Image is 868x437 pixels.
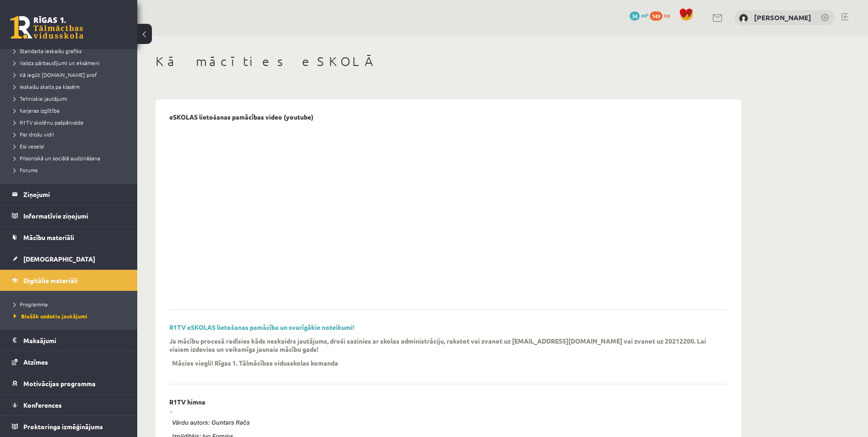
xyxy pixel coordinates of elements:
span: mP [641,11,648,19]
a: Standarta ieskaišu grafiks [14,47,128,55]
p: R1TV himna [169,398,205,406]
p: Ja mācību procesā radīsies kāds neskaidrs jautājums, droši sazinies ar skolas administrāciju, rak... [169,337,714,353]
span: Ieskaišu skaits pa klasēm [14,83,80,90]
span: Esi vesels! [14,142,44,150]
a: Rīgas 1. Tālmācības vidusskola [10,16,83,39]
span: Tehniskie jautājumi [14,95,67,102]
legend: Maksājumi [23,330,126,351]
span: Programma [14,300,48,308]
a: Esi vesels! [14,142,128,150]
a: R1TV eSKOLAS lietošanas pamācība un svarīgākie noteikumi! [169,323,354,331]
span: 34 [630,11,640,21]
span: xp [664,11,670,19]
a: R1TV skolēnu pašpārvalde [14,118,128,126]
span: Par drošu vidi! [14,131,54,138]
a: Ziņojumi [12,184,126,205]
a: Digitālie materiāli [12,270,126,291]
span: Digitālie materiāli [23,276,78,284]
a: Forums [14,166,128,174]
a: Ieskaišu skaits pa klasēm [14,82,128,91]
span: R1TV skolēnu pašpārvalde [14,119,84,126]
span: Konferences [23,401,62,409]
a: Proktoringa izmēģinājums [12,416,126,437]
span: Kā iegūt [DOMAIN_NAME] prof [14,71,97,78]
img: Ričards Jēgers [739,14,748,23]
span: 149 [650,11,663,21]
a: Mācību materiāli [12,227,126,248]
a: Atzīmes [12,351,126,372]
a: [PERSON_NAME] [754,13,811,22]
legend: Ziņojumi [23,184,126,205]
span: [DEMOGRAPHIC_DATA] [23,255,95,263]
span: Pilsoniskā un sociālā audzināšana [14,154,100,162]
h1: Kā mācīties eSKOLĀ [156,54,741,69]
span: Forums [14,166,38,174]
span: Valsts pārbaudījumi un eksāmeni [14,59,100,66]
p: eSKOLAS lietošanas pamācības video (youtube) [169,113,313,121]
span: Standarta ieskaišu grafiks [14,47,81,55]
span: Motivācijas programma [23,379,96,388]
a: Biežāk uzdotie jautājumi [14,312,128,320]
span: Karjeras izglītība [14,107,59,114]
a: Programma [14,300,128,308]
a: Tehniskie jautājumi [14,94,128,103]
a: 34 mP [630,11,648,19]
a: Informatīvie ziņojumi [12,205,126,226]
a: Kā iegūt [DOMAIN_NAME] prof [14,71,128,79]
a: Karjeras izglītība [14,106,128,115]
p: Mācies viegli! [172,359,213,367]
a: Konferences [12,394,126,415]
a: Motivācijas programma [12,373,126,394]
span: Atzīmes [23,358,48,366]
a: Maksājumi [12,330,126,351]
a: Par drošu vidi! [14,130,128,138]
a: Valsts pārbaudījumi un eksāmeni [14,59,128,67]
a: Pilsoniskā un sociālā audzināšana [14,154,128,162]
legend: Informatīvie ziņojumi [23,205,126,226]
a: [DEMOGRAPHIC_DATA] [12,248,126,269]
span: Proktoringa izmēģinājums [23,422,103,431]
p: Rīgas 1. Tālmācības vidusskolas komanda [215,359,338,367]
span: Mācību materiāli [23,233,74,241]
span: Biežāk uzdotie jautājumi [14,312,87,320]
a: 149 xp [650,11,674,19]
